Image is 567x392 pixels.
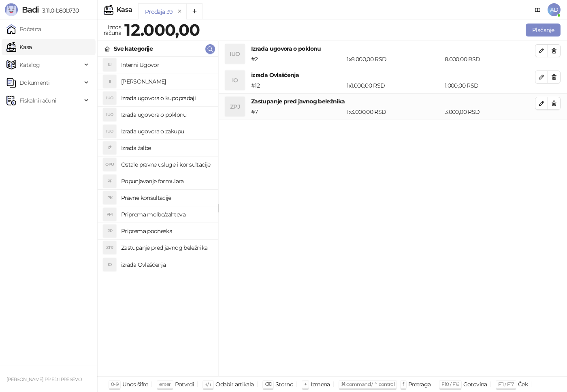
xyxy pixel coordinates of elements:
div: IU [103,58,116,71]
h4: Izrada žalbe [121,141,212,154]
h4: [PERSON_NAME] [121,75,212,88]
div: 1 x 1.000,00 RSD [345,81,443,90]
div: IUO [103,92,116,105]
h4: Izrada ugovora o poklonu [251,44,535,53]
button: Plaćanje [526,24,561,36]
div: Unos šifre [122,379,148,390]
div: Ček [518,379,528,390]
div: Prodaja 39 [145,7,173,16]
span: ⌫ [265,381,271,387]
div: 8.000,00 RSD [443,55,537,64]
span: Katalog [19,57,40,73]
span: F11 / F17 [498,381,514,387]
span: enter [159,381,171,387]
div: Odabir artikala [215,379,254,390]
button: remove [175,8,185,15]
div: Pretraga [408,379,431,390]
h4: Popunjavanje formulara [121,175,212,188]
h4: Priprema podneska [121,225,212,238]
span: Fiskalni računi [19,92,56,109]
div: grid [98,57,218,376]
div: IUO [225,44,245,64]
div: PF [103,175,116,188]
a: Kasa [6,39,32,55]
div: PP [103,225,116,238]
div: PK [103,191,116,204]
div: Storno [275,379,293,390]
div: # 12 [249,81,345,90]
strong: 12.000,00 [124,20,200,40]
span: 3.11.0-b80b730 [39,7,79,14]
h4: Zastupanje pred javnog beležnika [121,241,212,254]
span: AD [548,3,561,16]
h4: Izrada ugovora o zakupu [121,125,212,138]
div: IŽ [103,141,116,154]
span: F10 / F16 [441,381,459,387]
a: Početna [6,21,41,37]
div: # 7 [249,107,345,116]
div: IUO [103,108,116,121]
img: Logo [5,3,18,16]
div: ZPJ [225,97,245,116]
span: Badi [22,5,39,15]
h4: izrada Ovlašćenja [251,71,535,79]
button: Add tab [186,3,202,19]
span: + [304,381,307,387]
h4: Izrada ugovora o poklonu [121,108,212,121]
div: 1 x 8.000,00 RSD [345,55,443,64]
div: II [103,75,116,88]
div: Iznos računa [102,22,123,38]
div: Potvrdi [175,379,194,390]
h4: Priprema molbe/zahteva [121,208,212,221]
div: Sve kategorije [114,44,153,53]
div: # 2 [249,55,345,64]
span: ⌘ command / ⌃ control [341,381,395,387]
h4: Zastupanje pred javnog beležnika [251,97,535,106]
h4: Ostale pravne usluge i konsultacije [121,158,212,171]
div: 3.000,00 RSD [443,107,537,116]
span: Dokumenti [19,75,49,91]
div: IO [103,258,116,271]
a: Dokumentacija [531,3,544,16]
span: 0-9 [111,381,118,387]
div: 1.000,00 RSD [443,81,537,90]
div: PM [103,208,116,221]
div: Gotovina [463,379,487,390]
h4: Interni Ugovor [121,58,212,71]
div: Kasa [117,6,132,13]
h4: Izrada ugovora o kupopradaji [121,92,212,105]
span: ↑/↓ [205,381,211,387]
div: Izmena [311,379,330,390]
h4: Pravne konsultacije [121,191,212,204]
small: [PERSON_NAME] PR EDI PRESEVO [6,377,82,382]
span: f [403,381,404,387]
div: 1 x 3.000,00 RSD [345,107,443,116]
h4: izrada Ovlašćenja [121,258,212,271]
div: IUO [103,125,116,138]
div: IO [225,71,245,90]
div: ZPJ [103,241,116,254]
div: OPU [103,158,116,171]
